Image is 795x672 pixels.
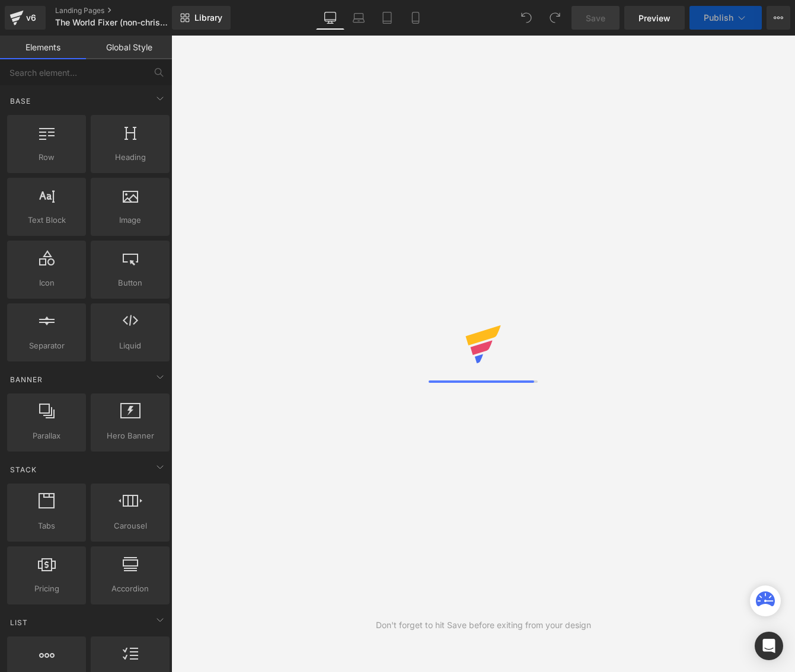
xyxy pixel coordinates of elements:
[755,632,783,660] div: Open Intercom Messenger
[316,6,344,30] a: Desktop
[11,340,82,352] span: Separator
[94,520,166,532] span: Carousel
[401,6,430,30] a: Mobile
[373,6,401,30] a: Tablet
[11,214,82,226] span: Text Block
[9,617,29,628] span: List
[586,12,605,24] span: Save
[704,13,733,23] span: Publish
[11,277,82,289] span: Icon
[5,6,46,30] a: v6
[94,340,166,352] span: Liquid
[11,151,82,164] span: Row
[376,619,591,632] div: Don't forget to hit Save before exiting from your design
[86,36,172,59] a: Global Style
[94,151,166,164] span: Heading
[344,6,373,30] a: Laptop
[638,12,671,24] span: Preview
[94,277,166,289] span: Button
[11,520,82,532] span: Tabs
[11,430,82,442] span: Parallax
[94,214,166,226] span: Image
[9,95,32,107] span: Base
[94,430,166,442] span: Hero Banner
[515,6,538,30] button: Undo
[624,6,685,30] a: Preview
[11,583,82,595] span: Pricing
[689,6,762,30] button: Publish
[55,6,191,15] a: Landing Pages
[172,6,231,30] a: New Library
[767,6,790,30] button: More
[24,10,39,25] div: v6
[94,583,166,595] span: Accordion
[194,12,222,23] span: Library
[55,18,169,27] span: The World Fixer (non-christian)
[543,6,567,30] button: Redo
[9,374,44,385] span: Banner
[9,464,38,475] span: Stack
